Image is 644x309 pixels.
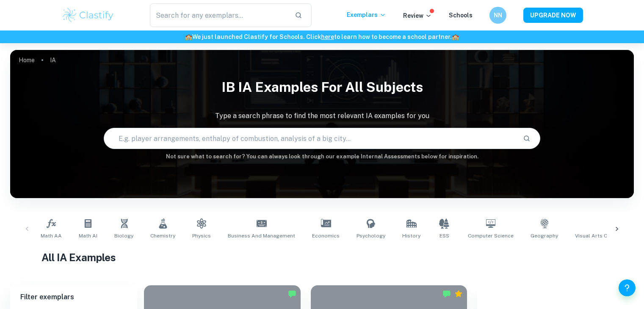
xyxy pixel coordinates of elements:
[61,7,115,24] img: Clastify logo
[403,11,432,20] p: Review
[150,3,288,27] input: Search for any exemplars...
[50,55,56,65] p: IA
[312,232,340,240] span: Economics
[531,232,558,240] span: Geography
[114,232,133,240] span: Biology
[347,10,386,19] p: Exemplars
[468,232,514,240] span: Computer Science
[10,74,634,101] h1: IB IA examples for all subjects
[192,232,211,240] span: Physics
[619,279,636,296] button: Help and Feedback
[79,232,97,240] span: Math AI
[104,127,516,150] input: E.g. player arrangements, enthalpy of combustion, analysis of a big city...
[321,33,334,40] a: here
[520,131,534,146] button: Search
[489,7,506,24] button: NN
[449,12,473,19] a: Schools
[523,8,583,23] button: UPGRADE NOW
[402,232,420,240] span: History
[228,232,295,240] span: Business and Management
[2,32,642,41] h6: We just launched Clastify for Schools. Click to learn how to become a school partner.
[19,54,35,66] a: Home
[442,290,451,298] img: Marked
[454,290,463,298] div: Premium
[41,250,603,265] h1: All IA Examples
[452,33,459,40] span: 🏫
[288,290,296,298] img: Marked
[10,285,137,309] h6: Filter exemplars
[357,232,385,240] span: Psychology
[185,33,192,40] span: 🏫
[10,111,634,121] p: Type a search phrase to find the most relevant IA examples for you
[493,11,503,20] h6: NN
[150,232,175,240] span: Chemistry
[10,152,634,161] h6: Not sure what to search for? You can always look through our example Internal Assessments below f...
[439,232,449,240] span: ESS
[41,232,62,240] span: Math AA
